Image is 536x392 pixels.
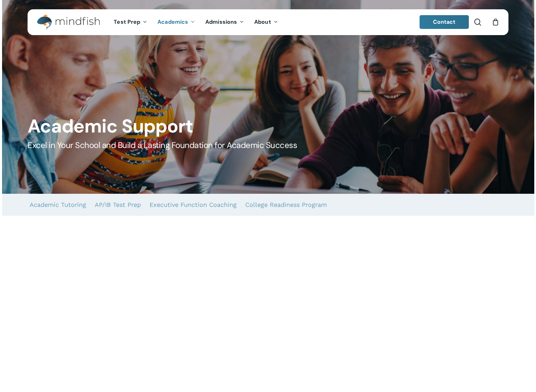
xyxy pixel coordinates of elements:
span: Academics [157,18,188,25]
span: Contact [433,18,456,25]
span: About [254,18,271,25]
a: Cart [492,18,499,26]
h1: Academic Support [28,115,508,137]
h5: Excel in Your School and Build a Lasting Foundation for Academic Success [28,140,508,151]
nav: Main Menu [109,9,283,35]
header: Main Menu [28,9,508,35]
a: College Readiness Program [245,194,327,216]
a: Contact [420,15,469,29]
a: Academic Tutoring [30,194,86,216]
a: Test Prep [109,19,152,25]
a: AP/IB Test Prep [95,194,141,216]
span: Admissions [205,18,237,25]
a: About [249,19,283,25]
a: Academics [152,19,200,25]
a: Admissions [200,19,249,25]
span: Test Prep [114,18,140,25]
a: Executive Function Coaching [150,194,237,216]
